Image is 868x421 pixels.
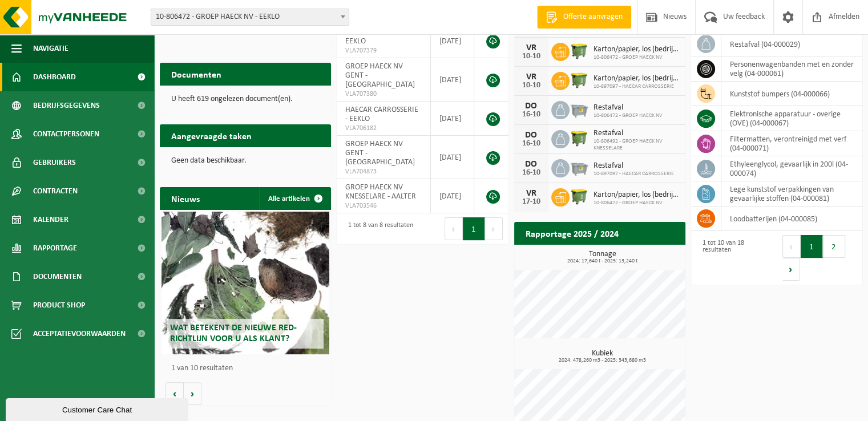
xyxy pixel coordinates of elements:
[570,41,589,60] img: WB-1100-HPE-GN-51
[345,183,416,201] span: GROEP HAECK NV KNESSELARE - AALTER
[160,63,233,85] h2: Documenten
[345,46,422,55] span: VLA707379
[594,45,680,54] span: Karton/papier, los (bedrijven)
[594,54,680,61] span: 10-806472 - GROEP HAECK NV
[570,128,589,148] img: WB-1100-HPE-GN-50
[342,216,413,241] div: 1 tot 8 van 8 resultaten
[520,189,543,198] div: VR
[520,160,543,169] div: DO
[594,161,674,171] span: Restafval
[345,167,422,176] span: VLA704873
[520,258,685,264] span: 2024: 17,640 t - 2025: 13,240 t
[782,258,800,281] button: Next
[33,234,77,262] span: Rapportage
[33,262,82,291] span: Documenten
[33,148,76,177] span: Gebruikers
[162,212,329,354] a: Wat betekent de nieuwe RED-richtlijn voor u als klant?
[520,358,685,363] span: 2024: 478,260 m3 - 2025: 343,680 m3
[594,74,680,83] span: Karton/papier, los (bedrijven)
[823,235,845,258] button: 2
[171,95,320,103] p: U heeft 619 ongelezen document(en).
[520,131,543,140] div: DO
[345,106,418,123] span: HAECAR CARROSSERIE - EEKLO
[345,62,415,89] span: GROEP HAECK NV GENT - [GEOGRAPHIC_DATA]
[594,129,680,138] span: Restafval
[431,24,475,58] td: [DATE]
[431,58,475,102] td: [DATE]
[345,90,422,99] span: VLA707380
[33,319,126,348] span: Acceptatievoorwaarden
[721,106,862,131] td: elektronische apparatuur - overige (OVE) (04-000067)
[721,207,862,231] td: loodbatterijen (04-000085)
[165,382,184,405] button: Vorige
[570,70,589,90] img: WB-1100-HPE-GN-50
[485,217,503,240] button: Next
[520,111,543,119] div: 16-10
[594,112,663,119] span: 10-806472 - GROEP HAECK NV
[151,9,349,26] span: 10-806472 - GROEP HAECK NV - EEKLO
[184,382,201,405] button: Volgende
[594,103,663,112] span: Restafval
[594,83,680,90] span: 10-897097 - HAECAR CARROSSERIE
[431,102,475,136] td: [DATE]
[463,217,485,240] button: 1
[594,200,680,207] span: 10-806472 - GROEP HAECK NV
[345,140,415,167] span: GROEP HAECK NV GENT - [GEOGRAPHIC_DATA]
[520,52,543,60] div: 10-10
[594,171,674,177] span: 10-897097 - HAECAR CARROSSERIE
[171,157,320,165] p: Geen data beschikbaar.
[560,11,625,23] span: Offerte aanvragen
[33,177,78,205] span: Contracten
[160,187,211,209] h2: Nieuws
[345,124,422,133] span: VLA706182
[570,99,589,119] img: WB-2500-GAL-GY-04
[600,244,684,267] a: Bekijk rapportage
[171,365,325,373] p: 1 van 10 resultaten
[33,91,100,120] span: Bedrijfsgegevens
[345,28,407,46] span: GROEP HAECK NV - EEKLO
[520,43,543,52] div: VR
[520,82,543,90] div: 10-10
[520,350,685,363] h3: Kubiek
[520,102,543,111] div: DO
[345,201,422,211] span: VLA703546
[514,222,630,244] h2: Rapportage 2025 / 2024
[520,250,685,264] h3: Tonnage
[431,136,475,179] td: [DATE]
[721,156,862,181] td: ethyleenglycol, gevaarlijk in 200l (04-000074)
[570,187,589,206] img: WB-1100-HPE-GN-51
[520,72,543,82] div: VR
[6,396,191,421] iframe: chat widget
[570,157,589,177] img: WB-2500-GAL-GY-01
[33,205,68,234] span: Kalender
[537,6,631,29] a: Offerte aanvragen
[151,9,349,25] span: 10-806472 - GROEP HAECK NV - EEKLO
[520,169,543,177] div: 16-10
[33,291,85,319] span: Product Shop
[721,131,862,156] td: filtermatten, verontreinigd met verf (04-000071)
[801,235,823,258] button: 1
[170,323,297,343] span: Wat betekent de nieuwe RED-richtlijn voor u als klant?
[721,181,862,207] td: lege kunststof verpakkingen van gevaarlijke stoffen (04-000081)
[160,124,263,147] h2: Aangevraagde taken
[594,138,680,152] span: 10-806492 - GROEP HAECK NV KNESSELARE
[721,82,862,106] td: kunststof bumpers (04-000066)
[431,179,475,213] td: [DATE]
[697,234,771,282] div: 1 tot 10 van 18 resultaten
[33,34,68,63] span: Navigatie
[259,187,330,210] a: Alle artikelen
[520,198,543,206] div: 17-10
[594,191,680,200] span: Karton/papier, los (bedrijven)
[782,235,801,258] button: Previous
[520,140,543,148] div: 16-10
[721,56,862,82] td: personenwagenbanden met en zonder velg (04-000061)
[445,217,463,240] button: Previous
[33,63,76,91] span: Dashboard
[721,32,862,56] td: restafval (04-000029)
[33,120,99,148] span: Contactpersonen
